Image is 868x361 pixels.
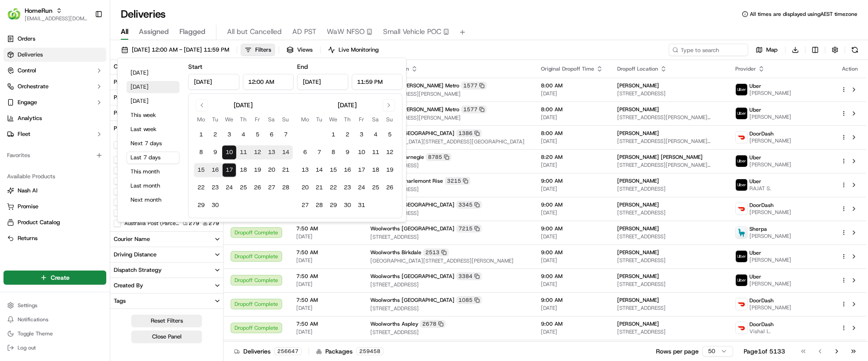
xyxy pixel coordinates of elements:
[62,218,107,225] a: Powered byPylon
[110,75,224,90] button: Package Value
[326,146,340,160] button: 8
[354,115,369,124] th: Friday
[27,160,71,167] span: [PERSON_NAME]
[208,199,222,213] button: 30
[222,115,236,124] th: Wednesday
[297,46,313,54] span: Views
[296,225,356,232] span: 7:50 AM
[370,201,454,208] span: Woolworths [GEOGRAPHIC_DATA]
[370,106,459,113] span: Woolworths [PERSON_NAME] Metro
[4,299,106,312] button: Settings
[137,113,160,123] button: See all
[127,180,179,192] button: Last month
[127,194,179,206] button: Next month
[326,163,340,177] button: 15
[127,81,179,93] button: [DATE]
[222,128,236,142] button: 3
[326,181,340,195] button: 22
[114,124,153,132] div: Provider Name
[736,275,747,286] img: uber-new-logo.jpeg
[7,218,103,226] a: Product Catalog
[354,146,369,160] button: 10
[749,130,774,137] span: DoorDash
[194,163,208,177] button: 15
[383,99,395,111] button: Go to next month
[264,115,279,124] th: Saturday
[51,273,70,282] span: Create
[340,199,354,213] button: 30
[279,128,293,142] button: 7
[18,316,48,323] span: Notifications
[189,220,199,227] span: 279
[4,64,106,78] button: Control
[370,186,527,193] span: [STREET_ADDRESS]
[78,136,96,143] span: [DATE]
[296,249,356,256] span: 7:50 AM
[370,114,527,121] span: [STREET_ADDRESS][PERSON_NAME]
[264,128,279,142] button: 6
[312,146,326,160] button: 7
[40,93,121,100] div: We're available if you need us!
[114,235,150,243] div: Courier Name
[369,128,383,142] button: 4
[18,67,36,75] span: Control
[749,233,791,240] span: [PERSON_NAME]
[298,115,312,124] th: Monday
[541,138,603,145] span: [DATE]
[283,44,317,56] button: Views
[18,161,25,168] img: 1736555255976-a54dd68f-1ca7-489b-9aae-adbdc363a1c4
[110,59,224,74] button: Country
[131,315,202,327] button: Reset Filters
[617,114,721,121] span: [STREET_ADDRESS][PERSON_NAME][PERSON_NAME]
[127,165,179,178] button: This month
[236,163,250,177] button: 18
[541,249,603,256] span: 9:00 AM
[423,248,449,256] div: 2513
[88,218,107,225] span: Pylon
[541,201,603,208] span: 9:00 AM
[127,137,179,150] button: Next 7 days
[326,199,340,213] button: 29
[4,48,106,62] a: Deliveries
[340,115,354,124] th: Thursday
[194,146,208,160] button: 8
[749,178,761,185] span: Uber
[114,78,152,86] div: Package Value
[9,198,16,205] div: 📗
[110,278,224,293] button: Created By
[541,177,603,184] span: 9:00 AM
[18,35,35,43] span: Orders
[110,247,224,262] button: Driving Distance
[354,163,369,177] button: 17
[114,109,149,117] div: Package Tags
[208,115,222,124] th: Tuesday
[749,83,761,90] span: Uber
[369,146,383,160] button: 11
[617,138,721,145] span: [STREET_ADDRESS][PERSON_NAME][PERSON_NAME]
[749,185,771,192] span: RAJAT S.
[370,162,527,169] span: [STREET_ADDRESS]
[7,234,103,242] a: Returns
[279,146,293,160] button: 14
[9,84,25,100] img: 1736555255976-a54dd68f-1ca7-489b-9aae-adbdc363a1c4
[749,161,791,168] span: [PERSON_NAME]
[369,181,383,195] button: 25
[4,79,106,94] button: Orchestrate
[83,197,142,206] span: API Documentation
[383,163,397,177] button: 19
[541,162,603,169] span: [DATE]
[9,8,26,26] img: Nash
[298,199,312,213] button: 27
[849,44,861,56] button: Refresh
[340,128,354,142] button: 2
[736,227,747,238] img: sherpa_logo.png
[236,181,250,195] button: 25
[139,26,169,37] span: Assigned
[264,146,279,160] button: 13
[208,128,222,142] button: 2
[241,44,275,56] button: Filters
[426,153,451,161] div: 8785
[23,56,159,66] input: Got a question? Start typing here...
[541,185,603,192] span: [DATE]
[383,181,397,195] button: 26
